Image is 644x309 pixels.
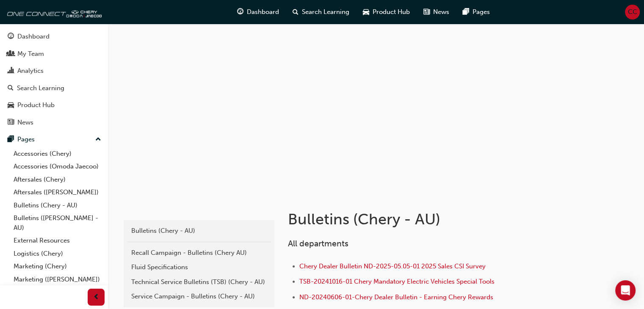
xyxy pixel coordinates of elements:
[127,289,271,304] a: Service Campaign - Bulletins (Chery - AU)
[8,102,14,109] span: car-icon
[10,147,105,160] a: Accessories (Chery)
[286,3,356,21] a: search-iconSearch Learning
[628,7,637,17] span: CC
[17,49,44,59] div: My Team
[299,262,486,270] a: Chery Dealer Bulletin ND-2025-05.05-01 2025 Sales CSI Survey
[3,46,105,62] a: My Team
[17,118,33,127] div: News
[17,66,44,76] div: Analytics
[127,260,271,275] a: Fluid Specifications
[3,132,105,147] button: Pages
[299,293,493,301] a: ND-20240606-01-Chery Dealer Bulletin - Earning Chery Rewards
[423,7,430,17] span: news-icon
[3,80,105,96] a: Search Learning
[463,7,469,17] span: pages-icon
[8,33,14,41] span: guage-icon
[10,234,105,247] a: External Resources
[131,292,267,301] div: Service Campaign - Bulletins (Chery - AU)
[127,246,271,260] a: Recall Campaign - Bulletins (Chery AU)
[302,7,349,17] span: Search Learning
[3,27,105,132] button: DashboardMy TeamAnalyticsSearch LearningProduct HubNews
[3,97,105,113] a: Product Hub
[131,226,267,236] div: Bulletins (Chery - AU)
[10,186,105,199] a: Aftersales ([PERSON_NAME])
[288,239,348,248] span: All departments
[615,280,636,301] div: Open Intercom Messenger
[8,50,14,58] span: people-icon
[356,3,417,21] a: car-iconProduct Hub
[230,3,286,21] a: guage-iconDashboard
[8,85,14,92] span: search-icon
[417,3,456,21] a: news-iconNews
[131,248,267,258] div: Recall Campaign - Bulletins (Chery AU)
[95,134,101,145] span: up-icon
[10,247,105,260] a: Logistics (Chery)
[127,275,271,290] a: Technical Service Bulletins (TSB) (Chery - AU)
[288,210,566,229] h1: Bulletins (Chery - AU)
[10,173,105,186] a: Aftersales (Chery)
[3,115,105,130] a: News
[373,7,410,17] span: Product Hub
[131,262,267,272] div: Fluid Specifications
[8,119,14,127] span: news-icon
[293,7,299,17] span: search-icon
[10,160,105,173] a: Accessories (Omoda Jaecoo)
[17,100,55,110] div: Product Hub
[3,63,105,79] a: Analytics
[625,5,640,19] button: CC
[473,7,490,17] span: Pages
[4,3,102,20] img: oneconnect
[299,278,495,285] a: TSB-20241016-01 Chery Mandatory Electric Vehicles Special Tools
[127,223,271,238] a: Bulletins (Chery - AU)
[363,7,369,17] span: car-icon
[131,277,267,287] div: Technical Service Bulletins (TSB) (Chery - AU)
[8,136,14,143] span: pages-icon
[247,7,279,17] span: Dashboard
[456,3,497,21] a: pages-iconPages
[93,292,100,303] span: prev-icon
[10,212,105,234] a: Bulletins ([PERSON_NAME] - AU)
[10,199,105,212] a: Bulletins (Chery - AU)
[433,7,449,17] span: News
[8,67,14,75] span: chart-icon
[10,260,105,273] a: Marketing (Chery)
[17,135,35,144] div: Pages
[10,273,105,286] a: Marketing ([PERSON_NAME])
[17,83,64,93] div: Search Learning
[17,32,50,41] div: Dashboard
[3,29,105,44] a: Dashboard
[237,7,243,17] span: guage-icon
